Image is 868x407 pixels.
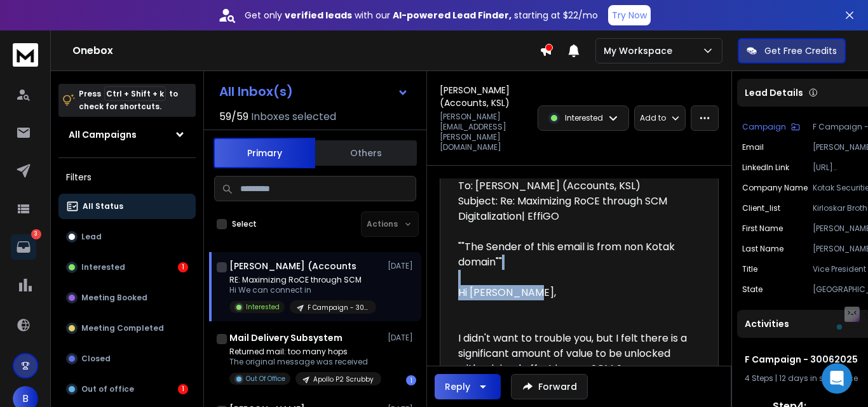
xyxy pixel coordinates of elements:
button: Meeting Completed [58,316,196,341]
button: Campaign [742,122,800,132]
p: Apollo P2 Scrubby [313,375,374,384]
p: State [742,284,763,295]
button: Others [315,139,417,167]
h3: Inboxes selected [251,109,336,124]
button: All Inbox(s) [209,79,419,104]
h1: All Inbox(s) [219,85,293,98]
p: Get only with our starting at $22/mo [245,9,598,22]
p: Title [742,264,757,274]
button: Lead [58,224,196,250]
p: The original message was received [229,357,381,367]
h3: Filters [58,168,196,186]
div: 1 [178,262,188,272]
span: 4 Steps [745,373,773,384]
p: Hi We can connect in [229,285,376,295]
p: Email [742,142,764,152]
button: Forward [511,374,588,399]
p: Press to check for shortcuts. [79,88,178,113]
p: My Workspace [604,44,677,57]
button: Get Free Credits [738,38,846,63]
p: [PERSON_NAME][EMAIL_ADDRESS][PERSON_NAME][DOMAIN_NAME] [440,112,530,152]
span: Ctrl + Shift + k [104,86,166,101]
strong: AI-powered Lead Finder, [393,9,512,22]
p: LinkedIn Link [742,163,789,173]
span: 59 / 59 [219,109,248,124]
p: Interested [565,113,603,123]
button: Closed [58,346,196,371]
p: All Status [83,201,123,211]
p: Meeting Booked [81,293,147,303]
p: Interested [246,302,280,312]
p: Client_list [742,203,780,213]
div: Open Intercom Messenger [822,363,852,394]
p: Campaign [742,122,786,132]
button: All Status [58,194,196,219]
button: Reply [435,374,501,399]
img: logo [13,43,38,67]
h1: [PERSON_NAME] (Accounts [229,260,356,272]
p: Interested [81,262,125,272]
button: Try Now [608,5,651,25]
a: 3 [11,234,36,260]
button: Primary [214,138,315,168]
p: Lead Details [745,86,803,99]
p: Get Free Credits [764,44,837,57]
label: Select [232,219,257,229]
button: All Campaigns [58,122,196,147]
h1: Onebox [72,43,539,58]
p: 3 [31,229,41,239]
span: 12 days in sequence [779,373,858,384]
p: [DATE] [388,261,416,271]
h1: Mail Delivery Subsystem [229,331,342,344]
h1: All Campaigns [69,128,137,141]
p: Meeting Completed [81,323,164,333]
p: Last Name [742,244,783,254]
p: Add to [640,113,666,123]
div: 1 [178,384,188,394]
p: Lead [81,232,102,242]
p: Out of office [81,384,134,394]
p: First Name [742,224,783,234]
button: Meeting Booked [58,285,196,310]
p: Closed [81,354,111,364]
button: Out of office1 [58,377,196,402]
div: 1 [406,375,416,385]
p: Company Name [742,183,808,193]
p: Out Of Office [246,374,285,384]
p: RE: Maximizing RoCE through SCM [229,275,376,285]
h1: [PERSON_NAME] (Accounts, KSL) [440,84,530,109]
div: Reply [445,380,470,393]
p: F Campaign - 30062025 [308,303,369,312]
p: Returned mail: too many hops [229,347,381,357]
strong: verified leads [285,9,352,22]
button: Interested1 [58,255,196,280]
p: [DATE] [388,333,416,343]
p: Try Now [612,9,647,22]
